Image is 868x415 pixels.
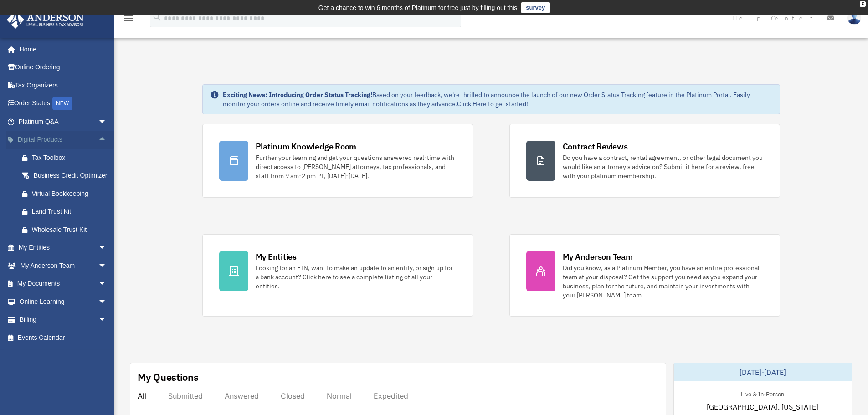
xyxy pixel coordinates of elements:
[13,184,121,203] a: Virtual Bookkeeping
[202,234,473,317] a: My Entities Looking for an EIN, want to make an update to an entity, or sign up for a bank accoun...
[98,256,116,275] span: arrow_drop_down
[563,153,763,180] div: Do you have a contract, rental agreement, or other legal document you would like an attorney's ad...
[6,239,121,257] a: My Entitiesarrow_drop_down
[563,141,628,152] div: Contract Reviews
[13,149,121,167] a: Tax Toolbox
[6,292,121,311] a: Online Learningarrow_drop_down
[281,391,305,400] div: Closed
[6,113,121,131] a: Platinum Q&Aarrow_drop_down
[98,292,116,311] span: arrow_drop_down
[168,391,203,400] div: Submitted
[138,391,146,400] div: All
[256,251,297,262] div: My Entities
[32,188,109,200] div: Virtual Bookkeeping
[123,16,134,24] a: menu
[509,124,780,198] a: Contract Reviews Do you have a contract, rental agreement, or other legal document you would like...
[98,239,116,257] span: arrow_drop_down
[152,12,162,22] i: search
[563,263,763,300] div: Did you know, as a Platinum Member, you have an entire professional team at your disposal? Get th...
[457,100,528,108] a: Click Here to get started!
[123,13,134,24] i: menu
[6,76,121,94] a: Tax Organizers
[374,391,408,400] div: Expedited
[509,234,780,317] a: My Anderson Team Did you know, as a Platinum Member, you have an entire professional team at your...
[32,206,109,217] div: Land Trust Kit
[734,389,791,398] div: Live & In-Person
[4,11,87,29] img: Anderson Advisors Platinum Portal
[98,311,116,329] span: arrow_drop_down
[13,203,121,221] a: Land Trust Kit
[98,113,116,131] span: arrow_drop_down
[32,170,109,181] div: Business Credit Optimizer
[256,263,456,291] div: Looking for an EIN, want to make an update to an entity, or sign up for a bank account? Click her...
[32,152,109,164] div: Tax Toolbox
[6,131,121,149] a: Digital Productsarrow_drop_up
[327,391,352,400] div: Normal
[202,124,473,198] a: Platinum Knowledge Room Further your learning and get your questions answered real-time with dire...
[6,275,121,293] a: My Documentsarrow_drop_down
[6,311,121,329] a: Billingarrow_drop_down
[13,167,121,185] a: Business Credit Optimizer
[223,90,772,108] div: Based on your feedback, we're thrilled to announce the launch of our new Order Status Tracking fe...
[521,2,550,13] a: survey
[13,220,121,239] a: Wholesale Trust Kit
[6,94,121,113] a: Order StatusNEW
[225,391,259,400] div: Answered
[6,328,121,347] a: Events Calendar
[256,153,456,180] div: Further your learning and get your questions answered real-time with direct access to [PERSON_NAM...
[847,11,861,25] img: User Pic
[138,370,199,384] div: My Questions
[707,401,818,412] span: [GEOGRAPHIC_DATA], [US_STATE]
[52,97,72,110] div: NEW
[674,363,852,381] div: [DATE]-[DATE]
[6,256,121,275] a: My Anderson Teamarrow_drop_down
[32,224,109,236] div: Wholesale Trust Kit
[318,2,518,13] div: Get a chance to win 6 months of Platinum for free just by filling out this
[223,91,372,99] strong: Exciting News: Introducing Order Status Tracking!
[563,251,633,262] div: My Anderson Team
[256,141,357,152] div: Platinum Knowledge Room
[98,131,116,149] span: arrow_drop_up
[6,58,121,77] a: Online Ordering
[860,1,866,7] div: close
[6,40,116,58] a: Home
[98,275,116,293] span: arrow_drop_down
